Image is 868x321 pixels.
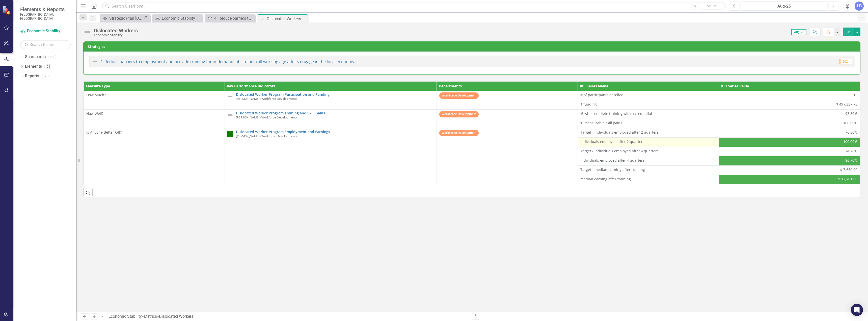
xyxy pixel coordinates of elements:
[843,139,857,144] span: 100.00%
[719,175,860,184] td: Double-Click to Edit
[86,111,103,116] span: How Well?
[719,166,860,175] td: Double-Click to Edit
[144,314,157,319] a: Metrics
[719,119,860,128] td: Double-Click to Edit
[84,91,225,110] td: Double-Click to Edit
[153,15,201,21] a: Economic Stability
[206,15,254,21] a: 4. Reduce barriers to employment and provide training for in-demand jobs to help all working age ...
[578,119,719,128] td: Double-Click to Edit
[88,45,858,48] h3: Strategies
[580,158,716,163] span: individuals employed after 4 quarters
[853,92,857,97] span: 15
[48,55,56,59] div: 21
[25,73,39,79] a: Reports
[578,91,719,100] td: Double-Click to Edit
[578,138,719,147] td: Double-Click to Edit
[855,2,864,11] button: LB
[20,6,71,12] span: Elements & Reports
[84,128,225,184] td: Double-Click to Edit
[439,92,479,99] span: Workforce Development
[578,100,719,110] td: Double-Click to Edit
[437,128,578,184] td: Double-Click to Edit
[92,58,98,64] img: Not Defined
[719,91,860,100] td: Double-Click to Edit
[101,15,143,21] a: Strategic Plan [DATE]-[DATE]
[236,130,434,134] a: Dislocated Worker Program Employment and Earnings
[719,128,860,138] td: Double-Click to Edit
[719,100,860,110] td: Double-Click to Edit
[42,74,50,78] div: 7
[580,92,716,97] span: # of participants enrolled
[845,158,857,163] span: 86.70%
[845,130,857,135] span: 76.50%
[741,2,827,11] button: Aug-25
[227,112,233,118] img: Not Defined
[580,111,716,116] span: % who complete training with a credential
[580,120,716,126] span: % measurable skill gains
[267,16,306,22] div: Dislocated Workers
[580,130,716,135] span: Target - individuals employed after 2 quarters
[236,92,434,96] a: Dislocated Worker Program Participation and Funding
[227,93,233,100] img: Not Defined
[236,134,297,138] small: [PERSON_NAME] (Workforce Development)
[437,91,578,110] td: Double-Click to Edit
[86,130,122,135] span: Is Anyone Better Off?
[580,102,716,107] span: $ funding
[845,111,857,116] span: 93.30%
[162,15,201,21] div: Economic Stability
[707,4,718,8] span: Search
[719,156,860,166] td: Double-Click to Edit
[580,167,716,172] span: Target - median earning after training
[843,120,857,126] span: 100.00%
[719,138,860,147] td: Double-Click to Edit
[100,59,354,64] a: 4. Reduce barriers to employment and provide training for in-demand jobs to help all working age ...
[839,59,852,64] span: 2024
[236,116,297,119] small: [PERSON_NAME] (Workforce Development)
[20,28,71,34] a: Economic Stability
[580,177,716,182] span: median earning after training
[227,131,233,137] img: On Target
[836,102,857,107] span: $ 497,337.73
[3,6,11,15] img: ClearPoint Strategy
[578,175,719,184] td: Double-Click to Edit
[580,139,716,144] span: individuals employed after 2 quarters
[439,111,479,117] span: Workforce Development
[578,110,719,119] td: Double-Click to Edit
[20,12,71,21] small: [GEOGRAPHIC_DATA], [GEOGRAPHIC_DATA]
[214,15,254,21] div: 4. Reduce barriers to employment and provide training for in-demand jobs to help all working age ...
[94,33,138,37] div: Economic Stability
[225,91,437,110] td: Double-Click to Edit Right Click for Context Menu
[25,64,42,69] a: Elements
[83,28,91,36] img: Not Defined
[845,149,857,154] span: 74.70%
[159,314,193,319] div: Dislocated Workers
[225,110,437,128] td: Double-Click to Edit Right Click for Context Menu
[108,314,142,319] a: Economic Stability
[437,110,578,128] td: Double-Click to Edit
[838,177,857,182] span: $ 12,701.00
[225,128,437,184] td: Double-Click to Edit Right Click for Context Menu
[102,2,726,11] input: Search ClearPoint...
[851,304,863,316] div: Open Intercom Messenger
[439,130,479,136] span: Workforce Development
[236,111,434,115] a: Dislocated Worker Program Training and Skill Gains
[742,3,826,9] div: Aug-25
[578,156,719,166] td: Double-Click to Edit
[578,166,719,175] td: Double-Click to Edit
[840,167,857,172] span: $ 7,650.00
[699,3,725,10] button: Search
[86,92,106,97] span: How Much?
[578,147,719,156] td: Double-Click to Edit
[94,28,138,33] div: Dislocated Workers
[719,147,860,156] td: Double-Click to Edit
[580,149,716,154] span: Target - individuals employed after 4 quarters
[20,40,71,49] input: Search Below...
[101,314,468,319] div: » »
[791,29,806,35] span: Aug-25
[719,110,860,119] td: Double-Click to Edit
[578,128,719,138] td: Double-Click to Edit
[25,54,46,60] a: Scorecards
[44,64,52,69] div: 24
[236,97,297,100] small: [PERSON_NAME] (Workforce Development)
